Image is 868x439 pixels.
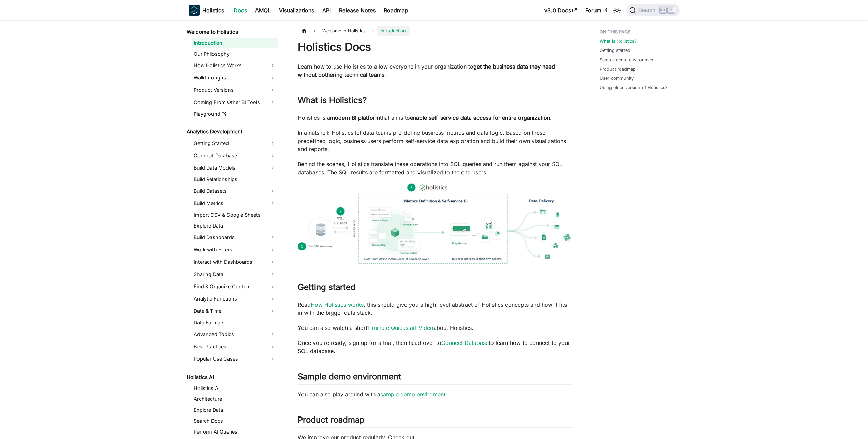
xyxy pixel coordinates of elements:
[335,5,380,16] a: Release Notes
[192,427,278,437] a: Perform AI Queries
[192,186,278,196] a: Build Datasets
[298,40,572,54] h1: Holistics Docs
[367,324,433,331] a: 1-minute Quickstart Video
[192,353,278,364] a: Popular Use Cases
[185,127,278,136] a: Analytics Development
[298,371,572,384] h2: Sample demo environment
[192,162,278,173] a: Build Data Models
[377,26,409,36] span: Introduction
[192,341,278,352] a: Best Practices
[600,84,668,91] a: Using older version of Holistics?
[202,6,224,14] b: Holistics
[192,416,278,426] a: Search Docs
[192,175,278,184] a: Build Relationships
[636,7,660,13] span: Search
[600,38,637,44] a: What is Holistics?
[182,20,284,439] nav: Docs sidebar
[192,60,278,71] a: How Holistics Works
[298,62,572,79] p: Learn how to use Holistics to allow everyone in your organization to .
[185,372,278,382] a: Holistics AI
[612,5,622,16] button: Switch between dark and light mode (currently light mode)
[192,293,278,304] a: Analytic Functions
[600,57,655,63] a: Sample demo environment
[192,257,278,267] a: Interact with Dashboards
[298,339,572,355] p: Once you're ready, sign up for a trial, then head over to to learn how to connect to your SQL dat...
[192,306,278,317] a: Date & Time
[192,394,278,404] a: Architecture
[600,75,634,82] a: User community
[192,198,278,209] a: Build Metrics
[330,114,380,121] strong: modern BI platform
[540,5,581,16] a: v3.0 Docs
[298,183,572,264] img: How Holistics fits in your Data Stack
[192,72,278,83] a: Walkthroughs
[311,301,364,308] a: How Holistics works
[192,38,278,48] a: Introduction
[298,324,572,332] p: You can also watch a short about Holistics.
[192,383,278,393] a: Holistics AI
[668,7,675,13] kbd: K
[380,391,445,398] a: sample demo enviroment
[192,244,278,255] a: Work with Filters
[192,405,278,415] a: Explore Data
[192,232,278,243] a: Build Dashboards
[298,114,572,122] p: Holistics is a that aims to .
[298,415,572,428] h2: Product roadmap
[189,5,224,16] a: HolisticsHolistics
[192,138,278,149] a: Getting Started
[192,150,278,161] a: Connect Database
[298,129,572,153] p: In a nutshell: Holistics let data teams pre-define business metrics and data logic. Based on thes...
[192,269,278,280] a: Sharing Data
[192,109,278,119] a: Playground
[192,49,278,59] a: Our Philosophy
[298,390,572,398] p: You can also play around with a .
[298,301,572,317] p: Read , this should give you a high-level abstract of Holistics concepts and how it fits in with t...
[298,95,572,108] h2: What is Holistics?
[189,5,200,16] img: Holistics
[192,97,278,108] a: Coming From Other BI Tools
[581,5,612,16] a: Forum
[192,210,278,220] a: Import CSV & Google Sheets
[192,281,278,292] a: Find & Organize Content
[318,5,335,16] a: API
[192,329,278,340] a: Advanced Topics
[275,5,318,16] a: Visualizations
[230,5,251,16] a: Docs
[627,4,679,16] button: Search (Ctrl+K)
[298,160,572,176] p: Behind the scenes, Holistics translate these operations into SQL queries and run them against you...
[380,5,412,16] a: Roadmap
[185,27,278,37] a: Welcome to Holistics
[410,114,550,121] strong: enable self-service data access for entire organization
[441,339,489,346] a: Connect Database
[319,26,369,36] span: Welcome to Holistics
[298,282,572,295] h2: Getting started
[251,5,275,16] a: AMQL
[298,26,572,36] nav: Breadcrumbs
[192,318,278,327] a: Data Formats
[298,26,311,36] a: Home page
[600,66,636,72] a: Product roadmap
[192,85,278,96] a: Product Versions
[192,221,278,231] a: Explore Data
[600,47,630,54] a: Getting started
